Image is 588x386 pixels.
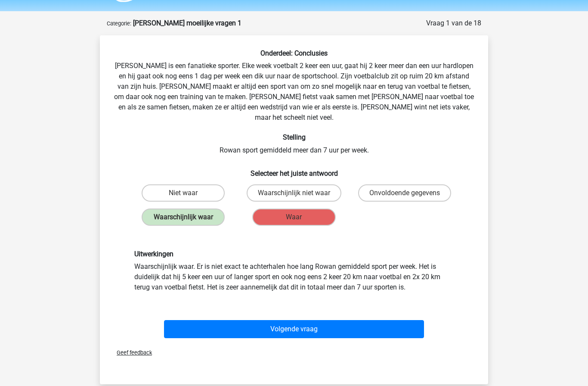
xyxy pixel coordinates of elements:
small: Categorie: [107,20,131,27]
label: Waarschijnlijk niet waar [247,184,341,202]
div: Waarschijnlijk waar. Er is niet exact te achterhalen hoe lang Rowan gemiddeld sport per week. Het... [128,250,460,293]
span: Geef feedback [110,349,152,356]
label: Waar [252,209,335,226]
h6: Onderdeel: Conclusies [114,49,474,57]
label: Waarschijnlijk waar [142,209,225,226]
label: Onvoldoende gegevens [358,184,451,202]
div: Vraag 1 van de 18 [426,18,481,28]
h6: Uitwerkingen [134,250,454,258]
label: Niet waar [142,184,225,202]
strong: [PERSON_NAME] moeilijke vragen 1 [133,19,241,27]
div: [PERSON_NAME] is een fanatieke sporter. Elke week voetbalt 2 keer een uur, gaat hij 2 keer meer d... [103,49,485,342]
h6: Stelling [114,133,474,141]
h6: Selecteer het juiste antwoord [114,162,474,177]
button: Volgende vraag [164,320,424,338]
